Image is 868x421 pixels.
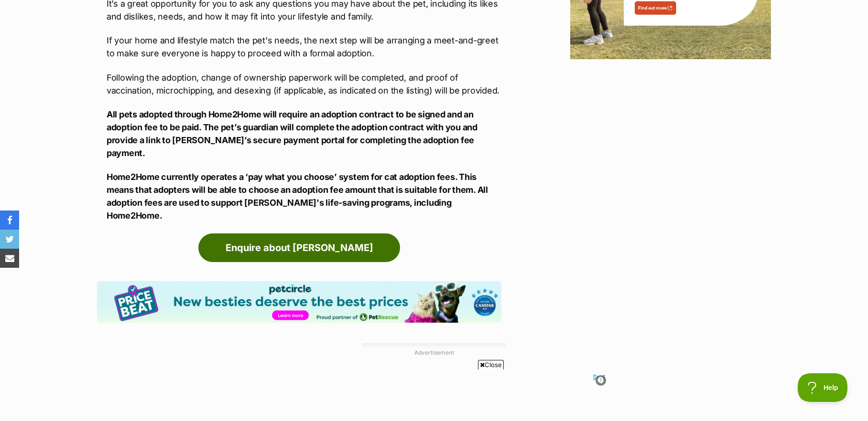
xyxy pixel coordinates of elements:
[198,233,400,262] a: Enquire about [PERSON_NAME]
[597,376,605,385] img: info.svg
[97,281,501,323] img: Pet Circle promo banner
[107,34,501,60] p: If your home and lifestyle match the pet's needs, the next step will be arranging a meet-and-gree...
[478,360,504,369] span: Close
[798,373,849,402] iframe: Help Scout Beacon - Open
[107,172,488,221] b: Home2Home currently operates a ‘pay what you choose’ system for cat adoption fees. This means tha...
[107,109,477,158] b: All pets adopted through Home2Home will require an adoption contract to be signed and an adoption...
[107,71,501,97] p: Following the adoption, change of ownership paperwork will be completed, and proof of vaccination...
